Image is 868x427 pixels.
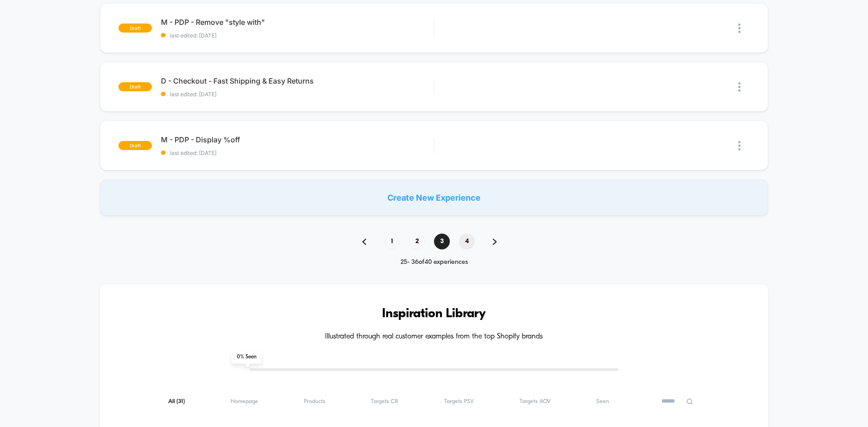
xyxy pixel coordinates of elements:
span: 2 [409,234,425,249]
span: Targets PSV [444,398,474,405]
span: 3 [434,234,450,249]
span: 4 [459,234,475,249]
img: close [738,23,741,33]
h4: Illustrated through real customer examples from the top Shopify brands [127,333,741,341]
span: M - PDP - Remove "style with" [161,18,434,27]
span: last edited: [DATE] [161,150,434,156]
span: Products [304,398,325,405]
span: last edited: [DATE] [161,32,434,39]
img: close [738,141,741,150]
span: Targets AOV [519,398,551,405]
span: 0 % Seen [231,350,262,364]
img: pagination forward [493,239,497,245]
div: 25 - 36 of 40 experiences [353,258,515,266]
span: draft [118,82,152,91]
img: pagination back [362,239,366,245]
span: M - PDP - Display %off [161,135,434,144]
span: Targets CR [371,398,398,405]
span: D - Checkout - Fast Shipping & Easy Returns [161,76,434,85]
span: last edited: [DATE] [161,91,434,98]
img: close [738,82,741,92]
span: draft [118,141,152,150]
div: Create New Experience [100,179,768,216]
span: 1 [384,234,400,249]
span: draft [118,23,152,33]
span: All [168,398,185,405]
h3: Inspiration Library [127,307,741,321]
span: ( 31 ) [176,399,185,404]
span: Homepage [231,398,258,405]
span: Seen [596,398,609,405]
